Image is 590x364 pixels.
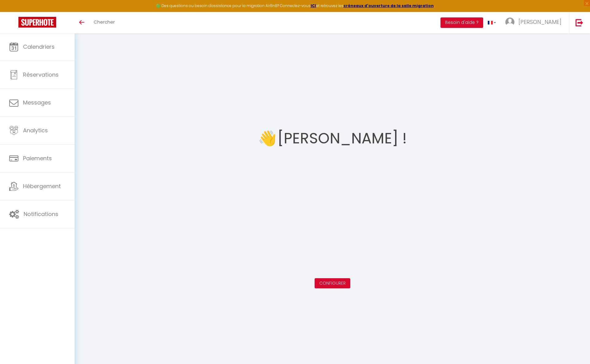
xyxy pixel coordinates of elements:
span: Calendriers [23,43,55,51]
span: 👋 [258,127,277,150]
a: créneaux d'ouverture de la salle migration [344,3,434,8]
a: Chercher [89,12,119,33]
span: Paiements [23,154,52,162]
span: Hébergement [23,182,61,190]
a: Configurer [319,280,346,286]
a: ICI [311,3,316,8]
h1: [PERSON_NAME] ! [278,120,407,157]
span: Chercher [94,19,115,25]
iframe: welcome-outil.mov [234,157,431,267]
button: Configurer [315,278,350,289]
img: Super Booking [18,17,56,28]
span: Messages [23,99,51,106]
img: ... [505,17,514,27]
button: Besoin d'aide ? [441,17,483,28]
span: [PERSON_NAME] [518,18,561,26]
span: Analytics [23,127,48,134]
span: Réservations [23,71,59,78]
span: Notifications [24,210,58,218]
a: ... [PERSON_NAME] [501,12,569,33]
img: logout [576,19,583,26]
